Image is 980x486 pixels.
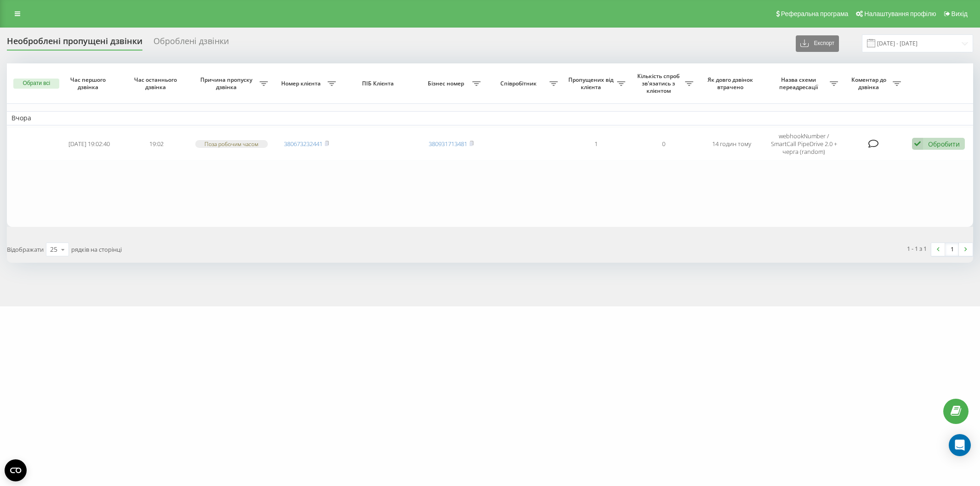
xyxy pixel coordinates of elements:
[55,127,123,161] td: [DATE] 19:02:40
[429,140,467,148] a: 380931713481
[123,127,190,161] td: 19:02
[195,140,268,148] div: Поза робочим часом
[284,140,323,148] a: 380673232441
[765,127,843,161] td: webhookNumber / SmartCall PipeDrive 2.0 + черга (random)
[705,76,758,90] span: Як довго дзвінок втрачено
[770,76,830,90] span: Назва схеми переадресації
[796,35,839,52] button: Експорт
[7,245,44,254] span: Відображати
[422,80,472,87] span: Бізнес номер
[630,127,697,161] td: 0
[698,127,765,161] td: 14 годин тому
[634,73,685,94] span: Кількість спроб зв'язатись з клієнтом
[864,10,936,17] span: Налаштування профілю
[153,36,229,51] div: Оброблені дзвінки
[348,80,409,87] span: ПІБ Клієнта
[195,76,260,90] span: Причина пропуску дзвінка
[567,76,617,90] span: Пропущених від клієнта
[907,244,927,253] div: 1 - 1 з 1
[7,111,973,125] td: Вчора
[63,76,115,90] span: Час першого дзвінка
[13,79,59,89] button: Обрати всі
[7,36,142,51] div: Необроблені пропущені дзвінки
[949,434,971,456] div: Open Intercom Messenger
[945,243,959,256] a: 1
[50,245,57,254] div: 25
[490,80,549,87] span: Співробітник
[952,10,968,17] span: Вихід
[277,80,327,87] span: Номер клієнта
[781,10,849,17] span: Реферальна програма
[71,245,122,254] span: рядків на сторінці
[130,76,183,90] span: Час останнього дзвінка
[847,76,893,90] span: Коментар до дзвінка
[5,459,27,481] button: Open CMP widget
[562,127,630,161] td: 1
[928,140,960,148] div: Обробити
